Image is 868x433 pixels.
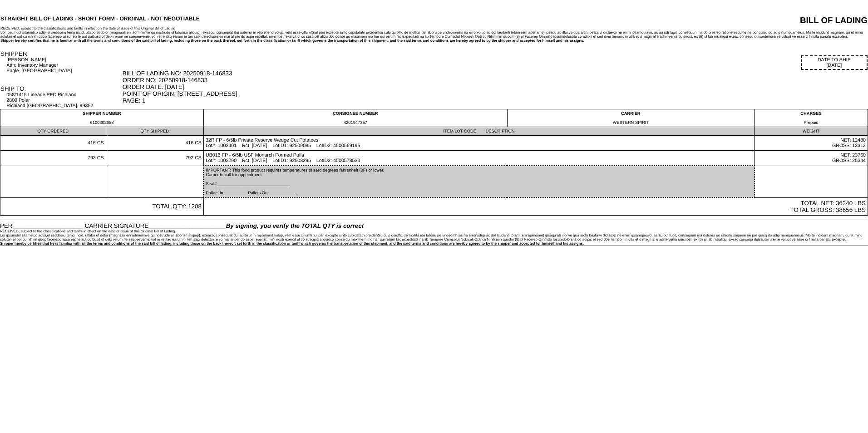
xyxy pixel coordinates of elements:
[0,39,868,43] div: Shipper hereby certifies that he is familiar with all the terms and conditions of the said bill o...
[203,151,754,166] td: UB016 FP - 6/5lb USF Monarch Formed Puffs Lot#: 1003290 Rct: [DATE] LotID1: 92508295 LotID2: 4500...
[123,70,868,104] div: BILL OF LADING NO: 20250918-146833 ORDER NO: 20250918-146833 ORDER DATE: [DATE] POINT OF ORIGIN: ...
[203,197,868,216] td: TOTAL NET: 36240 LBS TOTAL GROSS: 38656 LBS
[801,55,868,70] div: DATE TO SHIP [DATE]
[226,222,364,229] span: By signing, you verify the TOTAL QTY is correct
[639,15,868,25] div: BILL OF LADING
[0,50,122,57] div: SHIPPER:
[106,136,203,151] td: 416 CS
[106,127,203,136] td: QTY SHIPPED
[756,120,866,125] div: Prepaid
[755,127,868,136] td: WEIGHT
[203,136,754,151] td: 32R FP - 6/5lb Private Reserve Wedge Cut Potatoes Lot#: 1003401 Rct: [DATE] LotID1: 92509085 LotI...
[755,136,868,151] td: NET: 12480 GROSS: 13312
[106,151,203,166] td: 792 CS
[509,120,752,125] div: WESTERN SPIRIT
[203,166,754,197] td: IMPORTANT: This food product requires temperatures of zero degrees fahrenheit (0F) or lower. Carr...
[0,127,106,136] td: QTY ORDERED
[203,127,754,136] td: ITEM/LOT CODE DESCRIPTION
[755,151,868,166] td: NET: 23760 GROSS: 25344
[0,85,122,92] div: SHIP TO:
[6,92,121,108] div: 058/1415 Lineage PFC Richland 2800 Polar Richland [GEOGRAPHIC_DATA], 99352
[0,109,204,127] td: SHIPPER NUMBER
[0,197,204,216] td: TOTAL QTY: 1208
[203,109,507,127] td: CONSIGNEE NUMBER
[755,109,868,127] td: CHARGES
[507,109,754,127] td: CARRIER
[0,136,106,151] td: 416 CS
[6,57,121,74] div: [PERSON_NAME] Attn: Inventory Manager Eagle, [GEOGRAPHIC_DATA]
[206,120,505,125] div: 4201947357
[0,151,106,166] td: 793 CS
[2,120,202,125] div: 6100302658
